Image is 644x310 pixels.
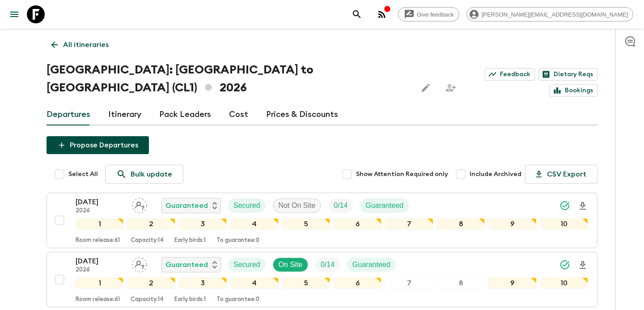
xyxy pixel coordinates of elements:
[216,237,259,244] p: To guarantee: 0
[47,136,149,154] button: Propose Departures
[385,277,433,289] div: 7
[352,259,390,270] p: Guaranteed
[321,259,335,270] p: 0 / 14
[230,218,278,230] div: 4
[577,260,588,271] svg: Download Onboarding
[228,198,266,213] div: Secured
[417,79,435,97] button: Edit this itinerary
[488,218,536,230] div: 9
[174,237,206,244] p: Early birds: 1
[334,218,381,230] div: 6
[315,258,340,272] div: Trip Fill
[76,197,125,207] p: [DATE]
[273,258,308,272] div: On Site
[76,218,123,230] div: 1
[47,36,114,54] a: All itineraries
[525,165,597,184] button: CSV Export
[228,258,266,272] div: Secured
[412,11,459,18] span: Give feedback
[230,277,278,289] div: 4
[442,79,460,97] span: Share this itinerary
[47,252,597,307] button: [DATE]2026Assign pack leaderGuaranteedSecuredOn SiteTrip FillGuaranteed12345678910Room release:61...
[108,104,141,125] a: Itinerary
[466,7,633,22] div: [PERSON_NAME][EMAIL_ADDRESS][DOMAIN_NAME]
[159,104,211,125] a: Pack Leaders
[437,218,485,230] div: 8
[365,200,403,211] p: Guaranteed
[5,5,23,23] button: menu
[131,296,164,303] p: Capacity: 14
[105,165,183,184] a: Bulk update
[127,277,175,289] div: 2
[165,259,208,270] p: Guaranteed
[540,218,588,230] div: 10
[437,277,485,289] div: 8
[131,169,172,180] p: Bulk update
[76,207,125,215] p: 2026
[76,256,125,267] p: [DATE]
[76,296,120,303] p: Room release: 61
[385,218,433,230] div: 7
[47,193,597,248] button: [DATE]2026Assign pack leaderGuaranteedSecuredNot On SiteTrip FillGuaranteed12345678910Room releas...
[559,259,570,270] svg: Synced Successfully
[179,218,227,230] div: 3
[485,68,535,81] a: Feedback
[165,200,208,211] p: Guaranteed
[334,200,347,211] p: 0 / 14
[477,11,633,18] span: [PERSON_NAME][EMAIL_ADDRESS][DOMAIN_NAME]
[488,277,536,289] div: 9
[131,237,164,244] p: Capacity: 14
[174,296,206,303] p: Early birds: 1
[279,200,316,211] p: Not On Site
[47,61,410,97] h1: [GEOGRAPHIC_DATA]: [GEOGRAPHIC_DATA] to [GEOGRAPHIC_DATA] (CL1) 2026
[47,104,90,125] a: Departures
[470,170,521,179] span: Include Archived
[76,237,120,244] p: Room release: 61
[76,277,123,289] div: 1
[179,277,227,289] div: 3
[132,201,147,208] span: Assign pack leader
[577,201,588,211] svg: Download Onboarding
[550,84,597,97] a: Bookings
[538,68,597,81] a: Dietary Reqs
[216,296,259,303] p: To guarantee: 0
[282,277,330,289] div: 5
[334,277,381,289] div: 6
[540,277,588,289] div: 10
[68,170,98,179] span: Select All
[356,170,448,179] span: Show Attention Required only
[233,259,260,270] p: Secured
[132,260,147,267] span: Assign pack leader
[328,198,353,213] div: Trip Fill
[348,5,366,23] button: search adventures
[282,218,330,230] div: 5
[229,104,248,125] a: Cost
[559,200,570,211] svg: Synced Successfully
[127,218,175,230] div: 2
[279,259,302,270] p: On Site
[398,7,459,22] a: Give feedback
[76,267,125,274] p: 2026
[273,198,322,213] div: Not On Site
[233,200,260,211] p: Secured
[266,104,338,125] a: Prices & Discounts
[63,39,109,50] p: All itineraries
